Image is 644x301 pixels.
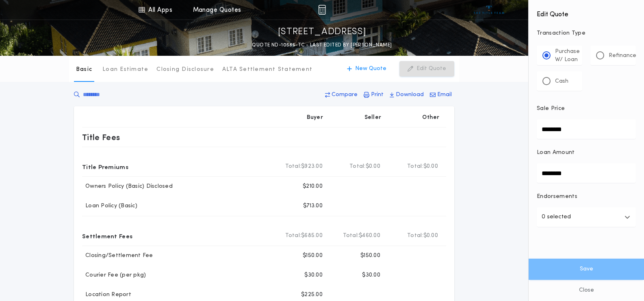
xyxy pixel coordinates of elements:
[537,29,636,37] p: Transaction Type
[82,160,128,173] p: Title Premiums
[343,232,359,240] b: Total:
[364,114,382,122] p: Seller
[82,182,173,191] p: Owners Policy (Basic) Disclosed
[537,105,565,113] p: Sale Price
[304,271,323,279] p: $30.00
[303,252,323,260] p: $150.00
[423,114,440,122] p: Other
[222,66,312,74] p: ALTA Settlement Statement
[537,149,575,157] p: Loan Amount
[349,163,366,171] b: Total:
[361,88,386,102] button: Print
[537,5,636,20] h4: Edit Quote
[371,91,384,99] p: Print
[278,26,366,39] p: [STREET_ADDRESS]
[609,52,636,60] p: Refinance
[301,291,323,299] p: $225.00
[537,193,636,201] p: Endorsements
[360,252,380,260] p: $150.00
[416,65,446,73] p: Edit Quote
[407,232,423,240] b: Total:
[399,61,454,77] button: Edit Quote
[537,119,636,139] input: Sale Price
[303,182,323,191] p: $210.00
[307,114,323,122] p: Buyer
[542,212,571,222] p: 0 selected
[82,252,153,260] p: Closing/Settlement Fee
[252,41,392,49] p: QUOTE ND-10585-TC - LAST EDITED BY [PERSON_NAME]
[156,66,214,74] p: Closing Disclosure
[318,5,326,15] img: img
[285,163,301,171] b: Total:
[423,232,438,240] span: $0.00
[474,6,504,14] img: vs-icon
[396,91,424,99] p: Download
[362,271,380,279] p: $30.00
[301,163,323,171] span: $923.00
[82,271,146,279] p: Courier Fee (per pkg)
[76,66,92,74] p: Basic
[323,88,360,102] button: Compare
[82,291,131,299] p: Location Report
[555,48,580,64] p: Purchase W/ Loan
[555,77,568,86] p: Cash
[355,65,386,73] p: New Quote
[82,131,120,144] p: Title Fees
[301,232,323,240] span: $685.00
[332,91,358,99] p: Compare
[82,229,132,242] p: Settlement Fees
[82,202,137,210] p: Loan Policy (Basic)
[423,163,438,171] span: $0.00
[366,163,380,171] span: $0.00
[537,207,636,227] button: 0 selected
[359,232,380,240] span: $460.00
[427,88,454,102] button: Email
[285,232,301,240] b: Total:
[529,259,644,280] button: Save
[387,88,426,102] button: Download
[537,163,636,183] input: Loan Amount
[407,163,423,171] b: Total:
[102,66,148,74] p: Loan Estimate
[339,61,395,77] button: New Quote
[437,91,452,99] p: Email
[303,202,323,210] p: $713.00
[529,280,644,301] button: Close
